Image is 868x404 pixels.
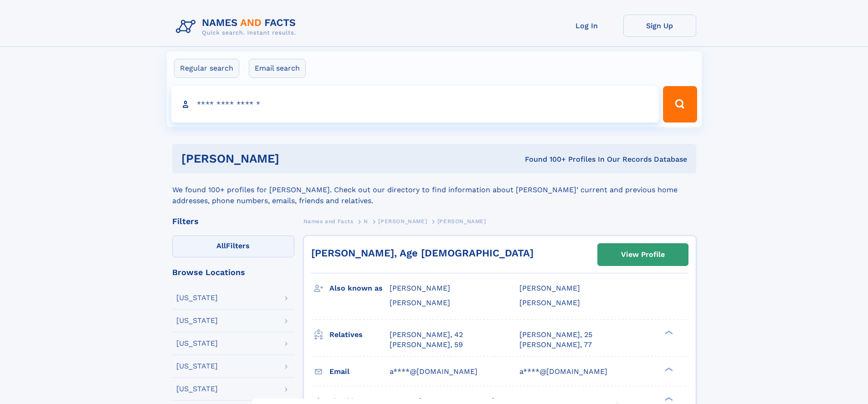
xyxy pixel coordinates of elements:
[329,281,390,296] h3: Also known as
[172,217,294,225] div: Filters
[176,340,218,347] div: [US_STATE]
[663,366,673,372] div: ❯
[329,327,390,343] h3: Relatives
[519,340,592,350] a: [PERSON_NAME], 77
[181,153,402,164] h1: [PERSON_NAME]
[171,86,659,123] input: search input
[519,298,580,307] span: [PERSON_NAME]
[364,215,368,227] a: N
[176,294,218,302] div: [US_STATE]
[663,86,697,123] button: Search Button
[390,298,450,307] span: [PERSON_NAME]
[437,218,486,225] span: [PERSON_NAME]
[176,385,218,393] div: [US_STATE]
[378,218,427,225] span: [PERSON_NAME]
[172,235,294,257] label: Filters
[663,396,673,402] div: ❯
[390,284,450,292] span: [PERSON_NAME]
[390,330,463,340] a: [PERSON_NAME], 42
[390,340,463,350] a: [PERSON_NAME], 59
[303,215,354,227] a: Names and Facts
[216,241,226,250] span: All
[623,15,696,37] a: Sign Up
[172,15,303,39] img: Logo Names and Facts
[172,174,696,206] div: We found 100+ profiles for [PERSON_NAME]. Check out our directory to find information about [PERS...
[364,218,368,225] span: N
[249,59,306,78] label: Email search
[519,330,592,340] a: [PERSON_NAME], 25
[598,244,688,266] a: View Profile
[621,244,665,265] div: View Profile
[176,363,218,370] div: [US_STATE]
[311,247,534,259] a: [PERSON_NAME], Age [DEMOGRAPHIC_DATA]
[172,268,294,276] div: Browse Locations
[174,59,239,78] label: Regular search
[329,364,390,379] h3: Email
[176,317,218,324] div: [US_STATE]
[519,284,580,292] span: [PERSON_NAME]
[378,215,427,227] a: [PERSON_NAME]
[663,329,673,335] div: ❯
[550,15,623,37] a: Log In
[402,154,687,164] div: Found 100+ Profiles In Our Records Database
